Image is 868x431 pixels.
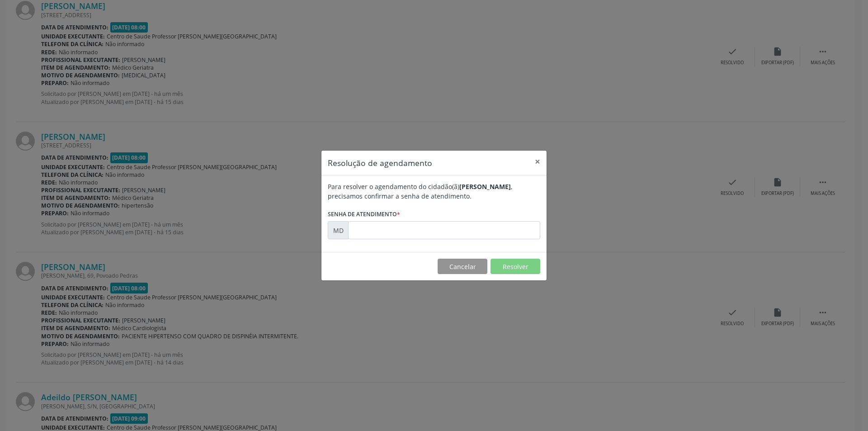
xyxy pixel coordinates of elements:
h5: Resolução de agendamento [328,157,432,169]
button: Cancelar [438,259,487,274]
button: Close [528,151,547,173]
div: MD [328,221,349,239]
label: Senha de atendimento [328,207,400,221]
b: [PERSON_NAME] [459,182,511,191]
button: Resolver [491,259,540,274]
div: Para resolver o agendamento do cidadão(ã) , precisamos confirmar a senha de atendimento. [328,182,540,201]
